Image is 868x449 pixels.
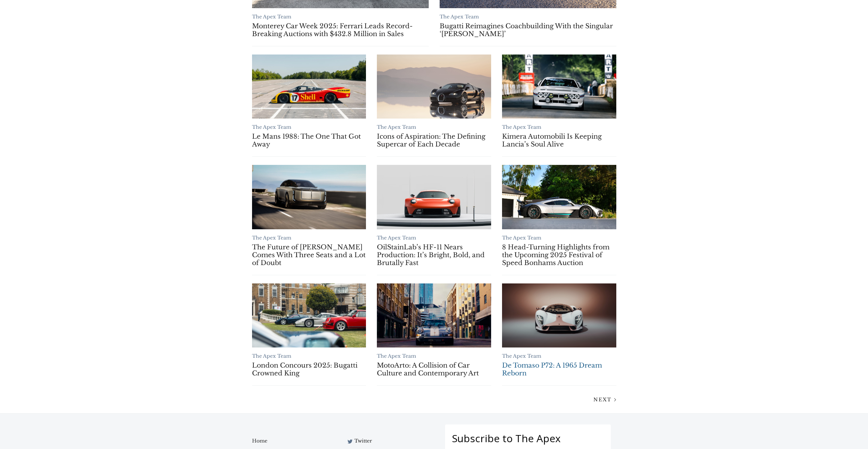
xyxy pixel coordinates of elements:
[440,22,616,38] a: Bugatti Reimagines Coachbuilding With the Singular ‘[PERSON_NAME]’
[252,133,366,148] a: Le Mans 1988: The One That Got Away
[377,124,416,130] a: The Apex Team
[452,431,604,445] h4: Subscribe to The Apex
[346,435,429,446] a: Twitter
[377,283,491,347] a: MotoArto: A Collision of Car Culture and Contemporary Art
[377,165,491,229] a: OilStainLab’s HF-11 Nears Production: It’s Bright, Bold, and Brutally Fast
[252,435,329,446] a: Home
[440,14,479,20] a: The Apex Team
[502,283,616,347] a: De Tomaso P72: A 1965 Dream Reborn
[502,133,616,148] a: Kimera Automobili Is Keeping Lancia’s Soul Alive
[252,124,291,130] a: The Apex Team
[252,235,291,241] a: The Apex Team
[502,243,616,267] a: 8 Head-Turning Highlights from the Upcoming 2025 Festival of Speed Bonhams Auction
[502,165,616,229] a: 8 Head-Turning Highlights from the Upcoming 2025 Festival of Speed Bonhams Auction
[502,361,616,377] a: De Tomaso P72: A 1965 Dream Reborn
[377,235,416,241] a: The Apex Team
[252,55,366,119] a: Le Mans 1988: The One That Got Away
[593,397,612,403] span: Next
[377,55,491,119] a: Icons of Aspiration: The Defining Supercar of Each Decade
[252,243,366,267] a: The Future of [PERSON_NAME] Comes With Three Seats and a Lot of Doubt
[252,14,291,20] a: The Apex Team
[377,243,491,267] a: OilStainLab’s HF-11 Nears Production: It’s Bright, Bold, and Brutally Fast
[502,124,541,130] a: The Apex Team
[252,22,429,38] a: Monterey Car Week 2025: Ferrari Leads Record-Breaking Auctions with $432.8 Million in Sales
[377,133,491,148] a: Icons of Aspiration: The Defining Supercar of Each Decade
[252,361,366,377] a: London Concours 2025: Bugatti Crowned King
[252,165,366,229] a: The Future of Bentley Comes With Three Seats and a Lot of Doubt
[252,353,291,359] a: The Apex Team
[502,55,616,119] a: Kimera Automobili Is Keeping Lancia’s Soul Alive
[588,396,616,403] a: Next
[377,361,491,377] a: MotoArto: A Collision of Car Culture and Contemporary Art
[252,283,366,347] a: London Concours 2025: Bugatti Crowned King
[502,353,541,359] a: The Apex Team
[377,353,416,359] a: The Apex Team
[502,235,541,241] a: The Apex Team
